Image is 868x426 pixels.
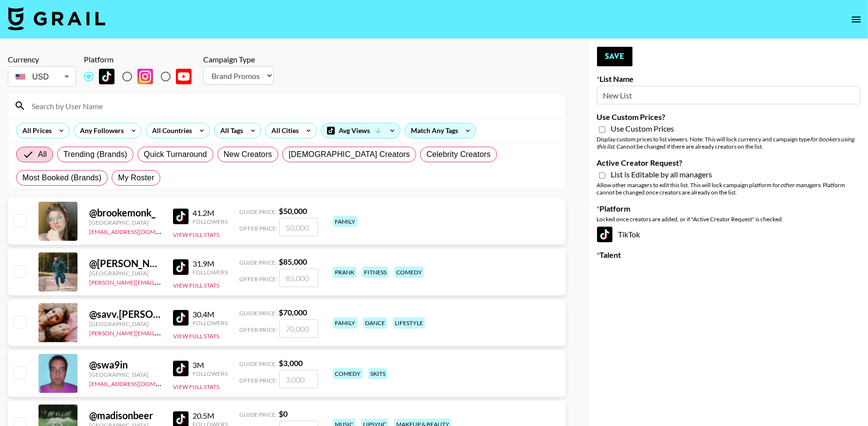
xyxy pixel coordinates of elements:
[144,149,207,160] span: Quick Turnaround
[89,320,161,328] div: [GEOGRAPHIC_DATA]
[193,259,228,269] div: 31.9M
[173,310,189,326] img: TikTok
[89,226,187,235] a: [EMAIL_ADDRESS][DOMAIN_NAME]
[224,149,272,160] span: New Creators
[89,371,161,378] div: [GEOGRAPHIC_DATA]
[173,259,189,275] img: TikTok
[89,257,161,270] div: @ [PERSON_NAME].[PERSON_NAME]
[173,383,219,390] button: View Full Stats
[289,149,410,160] span: [DEMOGRAPHIC_DATA] Creators
[393,317,425,329] div: lifestyle
[279,358,303,368] strong: $ 3,000
[89,359,161,371] div: @ swa9in
[26,98,559,114] input: Search by User Name
[99,69,115,84] img: TikTok
[239,275,277,283] span: Offer Price:
[279,257,307,266] strong: $ 85,000
[173,282,219,289] button: View Full Stats
[239,310,277,317] span: Guide Price:
[239,360,277,368] span: Guide Price:
[89,378,187,387] a: [EMAIL_ADDRESS][DOMAIN_NAME]
[279,308,307,317] strong: $ 70,000
[193,218,228,225] div: Followers
[426,149,491,160] span: Celebrity Creators
[597,112,860,122] label: Use Custom Prices?
[84,55,199,64] div: Platform
[239,208,277,215] span: Guide Price:
[405,123,476,138] div: Match Any Tags
[781,181,821,189] em: other managers
[597,136,860,150] div: Display custom prices to list viewers. Note: This will lock currency and campaign type . Cannot b...
[89,328,233,337] a: [PERSON_NAME][EMAIL_ADDRESS][DOMAIN_NAME]
[597,215,860,223] div: Locked once creators are added, or if "Active Creator Request" is checked.
[118,172,154,184] span: My Roster
[333,267,356,278] div: prank
[173,332,219,340] button: View Full Stats
[89,219,161,226] div: [GEOGRAPHIC_DATA]
[193,310,228,319] div: 30.4M
[63,149,127,160] span: Trending (Brands)
[279,370,318,388] input: 3,000
[847,10,866,29] button: open drawer
[597,181,860,196] div: Allow other managers to edit this list. This will lock campaign platform for . Platform cannot be...
[363,317,387,329] div: dance
[17,123,54,138] div: All Prices
[266,123,301,138] div: All Cities
[173,209,189,224] img: TikTok
[597,227,860,242] div: TikTok
[279,409,288,418] strong: $ 0
[239,259,277,266] span: Guide Price:
[193,319,228,327] div: Followers
[597,204,860,213] label: Platform
[333,317,357,329] div: family
[137,69,153,84] img: Instagram
[279,319,318,338] input: 70,000
[279,269,318,287] input: 85,000
[333,368,363,379] div: comedy
[89,409,161,422] div: @ madisonbeer
[89,207,161,219] div: @ brookemonk_
[10,68,74,85] div: USD
[214,123,245,138] div: All Tags
[193,411,228,421] div: 20.5M
[89,277,233,286] a: [PERSON_NAME][EMAIL_ADDRESS][DOMAIN_NAME]
[321,123,400,138] div: Avg Views
[597,227,613,242] img: TikTok
[239,411,277,418] span: Guide Price:
[362,267,388,278] div: fitness
[333,216,357,227] div: family
[173,361,189,376] img: TikTok
[8,7,105,30] img: Grail Talent
[597,250,860,260] label: Talent
[239,326,277,333] span: Offer Price:
[368,368,387,379] div: skits
[22,172,101,184] span: Most Booked (Brands)
[611,124,675,134] span: Use Custom Prices
[146,123,194,138] div: All Countries
[193,269,228,276] div: Followers
[193,360,228,370] div: 3M
[74,123,126,138] div: Any Followers
[89,308,161,320] div: @ savv.[PERSON_NAME]
[193,370,228,377] div: Followers
[597,158,860,168] label: Active Creator Request?
[394,267,424,278] div: comedy
[176,69,192,84] img: YouTube
[597,47,633,66] button: Save
[89,270,161,277] div: [GEOGRAPHIC_DATA]
[173,231,219,238] button: View Full Stats
[203,55,274,64] div: Campaign Type
[38,149,47,160] span: All
[597,136,855,150] em: for bookers using this list
[239,225,277,232] span: Offer Price:
[611,170,713,179] span: List is Editable by all managers
[8,55,76,64] div: Currency
[597,74,860,84] label: List Name
[239,377,277,384] span: Offer Price:
[279,218,318,236] input: 50,000
[193,208,228,218] div: 41.2M
[279,206,307,215] strong: $ 50,000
